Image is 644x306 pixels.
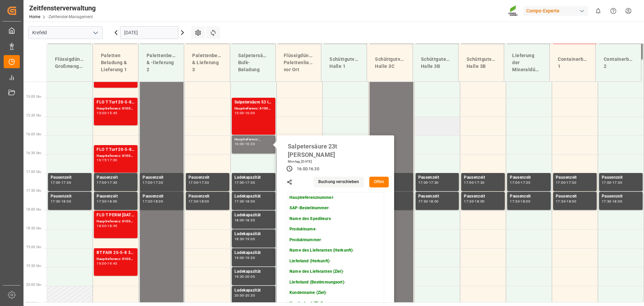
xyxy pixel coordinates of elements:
[475,180,484,185] font: 17:30
[289,301,323,306] font: Kundenland (Ziel)
[189,194,210,199] font: Pausenzeit
[521,180,530,185] font: 17:30
[153,199,163,204] font: 18:00
[26,189,41,192] font: 17:30 Uhr
[556,175,577,180] font: Pausenzeit
[26,151,41,155] font: 16:30 Uhr
[234,237,244,241] font: 18:30
[234,194,261,199] font: Ladekapazität
[375,56,422,69] font: Schüttgutverladung Halle 3C
[289,237,321,242] font: Produktnummer
[245,218,255,222] font: 18:30
[369,177,389,187] button: Offen
[323,301,324,306] font: -
[245,293,255,298] font: 20:30
[567,199,576,204] font: 18:00
[284,53,325,72] font: Flüssigdünger-Palettenlieferung vor Ort
[238,53,273,72] font: Salpetersäure-Bulk-Beladung
[567,180,576,185] font: 17:30
[234,106,304,110] font: Hauptreferenz: 6100002214, 2000001741
[308,167,309,171] font: -
[289,269,343,274] font: Name des Lieferanten (Ziel)
[107,180,117,185] font: 17:30
[245,237,255,241] font: 19:00
[331,216,332,221] font: -
[106,111,107,115] font: -
[329,259,330,263] font: -
[244,142,245,146] font: -
[234,199,244,204] font: 17:30
[289,259,329,263] font: Lieferland (Herkunft)
[106,180,107,185] font: -
[244,199,245,204] font: -
[29,4,96,12] font: Zeitfensterverwaltung
[51,180,60,185] font: 17:00
[475,199,484,204] font: 18:00
[556,199,566,204] font: 17:30
[558,56,603,69] font: Containerbeladung 1
[199,199,209,204] font: 18:00
[520,180,521,185] font: -
[234,256,244,260] font: 19:00
[234,142,244,146] font: 16:00
[289,227,315,231] font: Produktname
[353,248,354,253] font: -
[321,237,322,242] font: -
[234,213,261,217] font: Ladekapazität
[106,224,107,228] font: -
[29,14,40,19] a: Home
[198,199,199,204] font: -
[602,199,611,204] font: 17:30
[244,237,245,241] font: -
[234,175,261,180] font: Ladekapazität
[508,5,519,17] img: Screenshot%202023-09-29%20at%2010.02.21.png_1712312052.png
[606,3,621,18] button: Hilfecenter
[288,160,312,163] font: Montag, [DATE]
[97,175,118,180] font: Pausenzeit
[234,269,261,274] font: Ladekapazität
[343,269,344,274] font: -
[474,180,475,185] font: -
[107,261,117,266] font: 19:45
[234,288,261,293] font: Ladekapazität
[234,293,244,298] font: 20:00
[26,264,41,268] font: 19:30 Uhr
[289,248,353,253] font: Name des Lieferanten (Herkunft)
[474,199,475,204] font: -
[288,143,337,159] font: Salpetersäure 23t [PERSON_NAME]
[26,132,41,136] font: 16:00 Uhr
[234,137,261,141] font: Hauptreferenz: ,
[61,180,71,185] font: 17:30
[60,180,61,185] font: -
[198,180,199,185] font: -
[97,147,161,152] font: FLO T Turf 20-5-8 25kg (x40) INT
[97,154,166,158] font: Hauptreferenz: 6100002241, 2000001682
[428,180,429,185] font: -
[234,111,244,115] font: 15:00
[602,194,623,199] font: Pausenzeit
[244,111,245,115] font: -
[143,180,152,185] font: 17:00
[510,180,520,185] font: 17:00
[97,219,166,223] font: Hauptreferenz: 6100001225, 2000000205
[51,175,72,180] font: Pausenzeit
[611,199,612,204] font: -
[512,53,571,72] font: Lieferung der Mineraldüngerproduktion
[192,53,234,72] font: Palettenbeladung & Lieferung 3
[344,280,345,285] font: -
[333,195,334,200] font: -
[199,180,209,185] font: 17:30
[418,199,428,204] font: 17:30
[120,26,178,39] input: TT.MM.JJJJ
[97,158,106,162] font: 16:15
[26,170,41,174] font: 17:00 Uhr
[26,95,41,98] font: 15:00 Uhr
[526,8,559,13] font: Compo-Experte
[245,142,255,146] font: 16:30
[566,199,567,204] font: -
[189,180,198,185] font: 17:00
[234,100,275,104] font: Salpetersäure 53 lose
[60,199,61,204] font: -
[245,199,255,204] font: 18:00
